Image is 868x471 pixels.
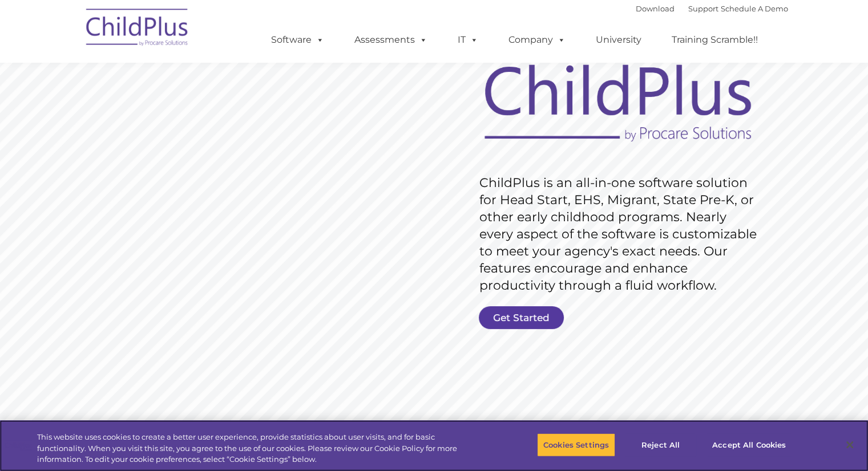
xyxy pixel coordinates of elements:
[706,433,792,457] button: Accept All Cookies
[721,4,788,13] a: Schedule A Demo
[479,174,762,294] rs-layer: ChildPlus is an all-in-one software solution for Head Start, EHS, Migrant, State Pre-K, or other ...
[497,29,577,51] a: Company
[660,29,769,51] a: Training Scramble!!
[37,432,478,465] div: This website uses cookies to create a better user experience, provide statistics about user visit...
[479,306,564,329] a: Get Started
[625,433,696,457] button: Reject All
[837,432,862,457] button: Close
[446,29,490,51] a: IT
[537,433,615,457] button: Cookies Settings
[636,4,788,13] font: |
[343,29,439,51] a: Assessments
[260,29,336,51] a: Software
[636,4,675,13] a: Download
[80,1,195,58] img: ChildPlus by Procare Solutions
[688,4,718,13] a: Support
[584,29,653,51] a: University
